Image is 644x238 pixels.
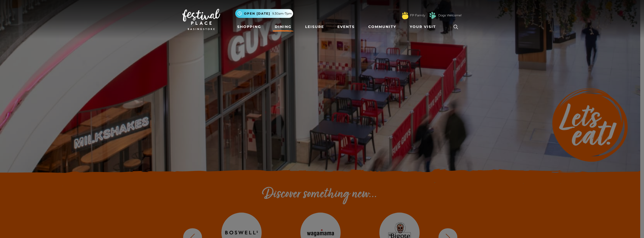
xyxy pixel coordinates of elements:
[438,13,462,18] a: Dogs Welcome!
[410,13,425,18] a: FP Family
[303,22,326,31] a: Leisure
[273,22,294,31] a: Dining
[366,22,398,31] a: Community
[235,9,293,18] button: Open [DATE] 9.30am-7pm
[272,11,292,16] span: 9.30am-7pm
[235,22,263,31] a: Shopping
[408,22,440,31] a: Your Visit
[410,24,436,29] span: Your Visit
[244,11,270,16] span: Open [DATE]
[335,22,357,31] a: Events
[182,9,220,30] img: Festival Place Logo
